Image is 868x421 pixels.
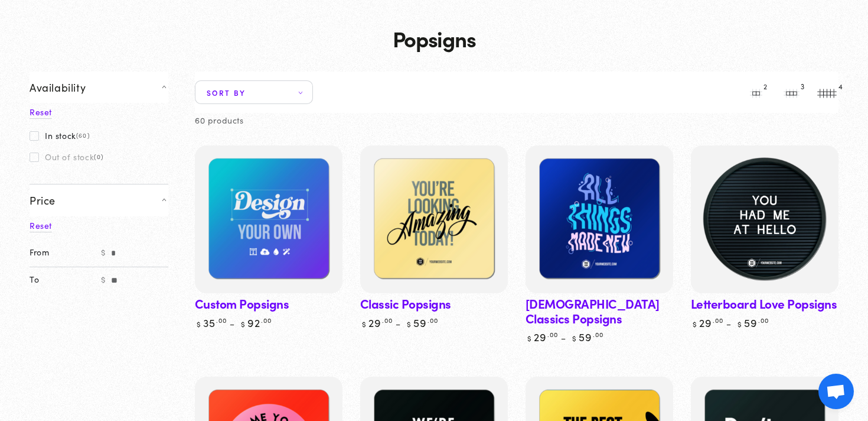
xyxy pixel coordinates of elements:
[30,106,52,119] a: Reset
[30,184,168,216] summary: Price
[96,240,111,267] span: $
[195,113,244,128] p: 60 products
[818,374,854,409] a: Open chat
[30,80,86,94] span: Availability
[30,27,838,50] h1: Popsigns
[30,193,56,207] span: Price
[744,80,768,104] button: 2
[691,145,838,293] a: Letterboard Love PopsignsLetterboard Love Popsigns
[30,240,96,267] label: From
[688,143,841,296] img: Letterboard Love Popsigns
[779,80,803,104] button: 3
[30,219,52,232] a: Reset
[30,131,90,140] label: In stock
[30,72,168,103] summary: Availability
[526,145,673,293] a: Baptism Classics PopsignsBaptism Classics Popsigns
[195,145,342,293] a: Custom PopsignsCustom Popsigns
[30,267,96,293] label: To
[96,267,111,293] span: $
[360,145,508,293] a: Classic PopsignsClassic Popsigns
[30,152,103,161] label: Out of stock
[76,132,90,139] span: (60)
[94,153,103,160] span: (0)
[195,80,313,104] summary: Sort by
